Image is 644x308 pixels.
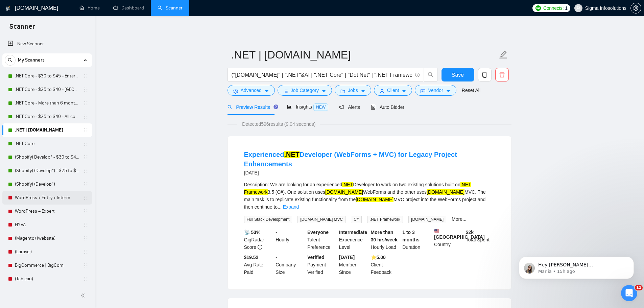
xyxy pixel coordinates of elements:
span: info-circle [258,245,262,250]
span: holder [83,114,89,119]
a: Reset All [462,87,480,94]
b: 1 to 3 months [402,230,420,242]
b: $19.52 [244,255,259,260]
span: Scanner [4,22,40,36]
div: Country [433,229,464,251]
span: Insights [287,104,328,110]
span: 1 [565,4,568,12]
b: [GEOGRAPHIC_DATA] [434,229,485,240]
span: Detected 596 results (9.04 seconds) [237,120,320,128]
span: delete [496,72,508,78]
span: double-left [80,292,87,299]
span: Connects: [543,4,564,12]
span: caret-down [264,89,269,94]
div: Total Spent [464,229,496,251]
b: [DATE] [339,255,355,260]
span: idcard [421,89,425,94]
span: Preview Results [228,104,276,110]
span: Job Category [291,87,319,94]
span: user [576,6,581,10]
span: holder [83,73,89,79]
a: .NET Core - $30 to $45 - Enterprise client - ROW [15,69,79,83]
b: Everyone [307,230,329,235]
b: - [276,255,277,260]
span: bars [283,89,288,94]
span: .NET Framework [367,216,403,223]
button: search [424,68,437,81]
div: Client Feedback [369,254,401,276]
a: .NET Core - $25 to $40 - [GEOGRAPHIC_DATA] and [GEOGRAPHIC_DATA] [15,83,79,96]
b: $ 2k [466,230,474,235]
span: Jobs [348,87,358,94]
div: Duration [401,229,433,251]
span: Client [387,87,399,94]
span: Full Stack Development [244,216,292,223]
a: (Tableau) [15,272,79,286]
a: .NET Core - $25 to $40 - All continents [15,110,79,123]
a: BigCommerce | BigCom [15,259,79,272]
span: holder [83,263,89,268]
b: 📡 53% [244,230,261,235]
a: Expand [283,204,299,210]
b: More than 30 hrs/week [371,230,398,242]
a: .NET Core [15,137,79,150]
a: homeHome [79,5,100,11]
mark: [DOMAIN_NAME] [427,189,464,195]
span: copy [478,72,491,78]
span: info-circle [415,73,420,77]
a: (Laravel) [15,245,79,259]
div: Description: We are looking for an experienced Developer to work on two existing solutions built ... [244,181,495,211]
a: dashboardDashboard [113,5,144,11]
span: Vendor [428,87,443,94]
span: Advanced [241,87,262,94]
input: Scanner name... [231,46,498,63]
span: holder [83,195,89,200]
span: notification [339,105,344,110]
a: HYVA [15,218,79,232]
button: delete [495,68,509,81]
span: Alerts [339,104,360,110]
span: holder [83,209,89,214]
img: logo [6,3,10,14]
div: [DATE] [244,169,495,177]
span: My Scanners [18,53,45,67]
span: folder [340,89,345,94]
div: Company Size [274,254,306,276]
span: [DOMAIN_NAME] MVC [297,216,345,223]
div: Experience Level [338,229,369,251]
span: [DOMAIN_NAME] [408,216,446,223]
button: settingAdvancedcaret-down [228,85,275,96]
span: caret-down [321,89,326,94]
a: setting [630,5,641,11]
span: holder [83,141,89,146]
button: idcardVendorcaret-down [415,85,456,96]
a: (Magento) (website) [15,232,79,245]
span: holder [83,222,89,228]
span: NEW [313,103,328,111]
mark: .NET [342,182,353,187]
span: user [380,89,384,94]
a: .NET Core - More than 6 months of work [15,96,79,110]
button: folderJobscaret-down [335,85,371,96]
button: userClientcaret-down [374,85,412,96]
div: Tooltip anchor [273,104,279,110]
div: Payment Verified [306,254,338,276]
a: WordPress + Expert [15,205,79,218]
a: More... [452,216,467,222]
a: WordPress + Entry + Interm [15,191,79,205]
button: copy [478,68,492,81]
a: (Shopify) (Develop*) - $25 to $40 - [GEOGRAPHIC_DATA] and Ocenia [15,164,79,177]
iframe: Intercom live chat [621,285,637,301]
span: holder [83,276,89,282]
button: barsJob Categorycaret-down [278,85,332,96]
li: New Scanner [2,37,92,51]
mark: .NET [460,182,471,187]
div: GigRadar Score [243,229,275,251]
span: area-chart [287,104,292,109]
span: holder [83,249,89,255]
span: robot [371,105,376,110]
b: - [276,230,277,235]
span: holder [83,168,89,173]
